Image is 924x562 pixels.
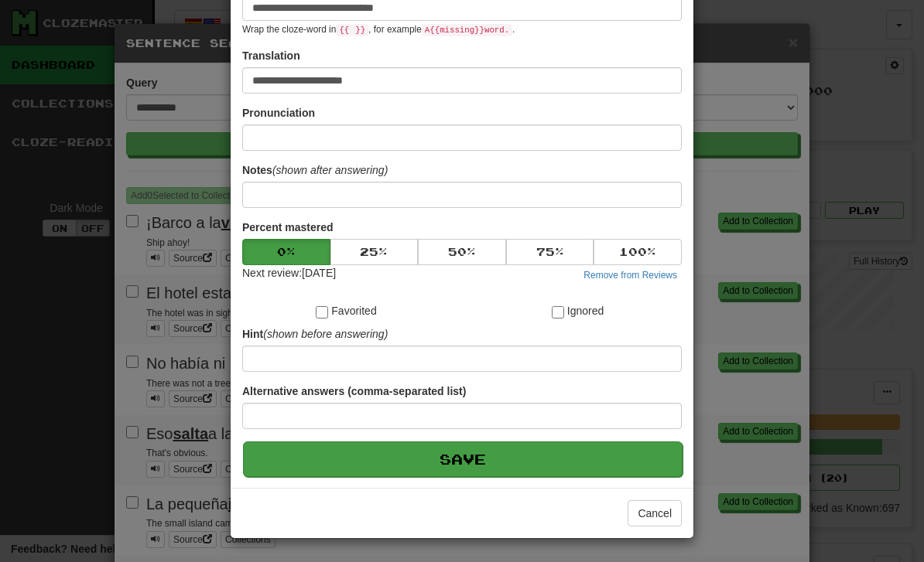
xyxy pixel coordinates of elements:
[242,105,315,121] label: Pronunciation
[418,239,506,265] button: 50%
[242,239,330,265] button: 0%
[316,306,328,318] input: Favorited
[242,239,682,265] div: Percent mastered
[330,239,419,265] button: 25%
[242,383,466,399] label: Alternative answers (comma-separated list)
[594,239,682,265] button: 100%
[628,500,682,526] button: Cancel
[242,162,388,178] label: Notes
[422,24,512,36] code: A {{ missing }} word.
[243,441,683,477] button: Save
[272,164,388,176] em: (shown after answering)
[242,220,334,235] label: Percent mastered
[263,328,388,340] em: (shown before answering)
[352,24,368,36] code: }}
[506,239,594,265] button: 75%
[316,303,376,318] label: Favorited
[552,303,604,318] label: Ignored
[579,267,682,284] button: Remove from Reviews
[242,326,388,342] label: Hint
[242,48,300,63] label: Translation
[336,24,352,36] code: {{
[242,24,515,35] small: Wrap the cloze-word in , for example .
[242,265,336,284] div: Next review: [DATE]
[552,306,564,318] input: Ignored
